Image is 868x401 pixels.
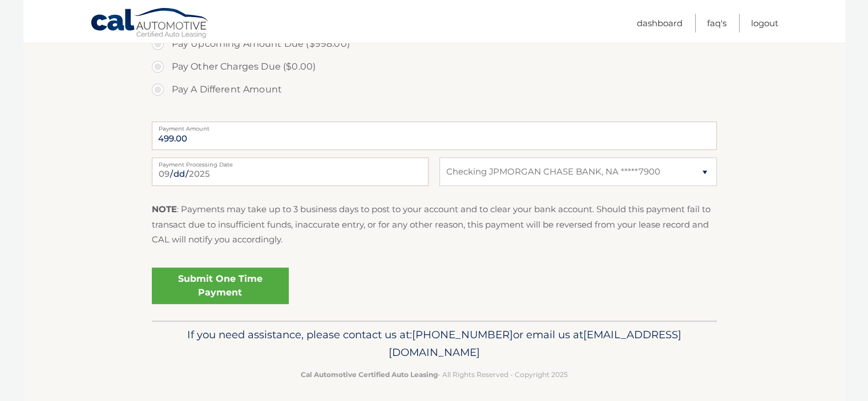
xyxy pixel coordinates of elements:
[152,78,717,101] label: Pay A Different Amount
[152,268,289,304] a: Submit One Time Payment
[152,55,717,78] label: Pay Other Charges Due ($0.00)
[152,121,717,131] label: Payment Amount
[412,328,513,341] span: [PHONE_NUMBER]
[152,204,177,214] strong: NOTE
[152,121,717,150] input: Payment Amount
[707,14,726,33] a: FAQ's
[159,326,709,362] p: If you need assistance, please contact us at: or email us at
[751,14,778,33] a: Logout
[301,370,438,379] strong: Cal Automotive Certified Auto Leasing
[152,157,429,186] input: Payment Date
[90,7,210,40] a: Cal Automotive
[152,202,717,247] p: : Payments may take up to 3 business days to post to your account and to clear your bank account....
[637,14,683,33] a: Dashboard
[152,33,717,55] label: Pay Upcoming Amount Due ($998.00)
[152,157,429,167] label: Payment Processing Date
[159,368,709,380] p: - All Rights Reserved - Copyright 2025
